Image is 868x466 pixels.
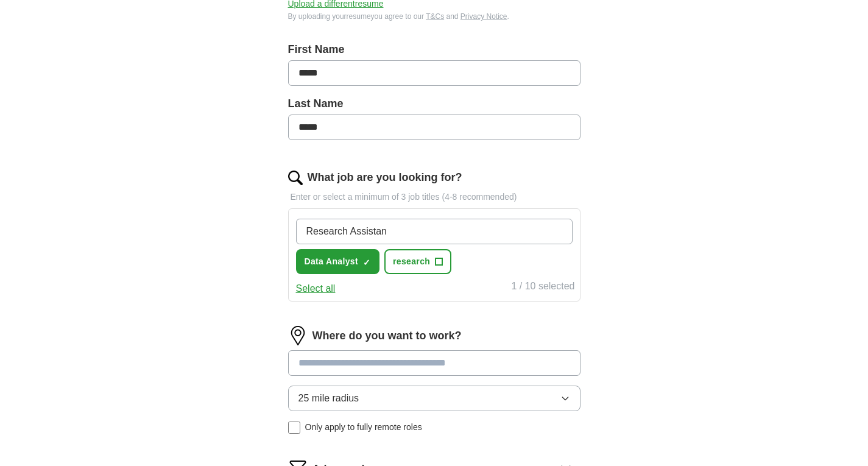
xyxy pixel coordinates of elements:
[426,12,444,21] a: T&Cs
[305,255,359,268] span: Data Analyst
[288,326,308,345] img: location.png
[393,255,430,268] span: research
[296,281,336,296] button: Select all
[298,391,359,406] span: 25 mile radius
[296,249,380,274] button: Data Analyst✓
[288,191,580,203] p: Enter or select a minimum of 3 job titles (4-8 recommended)
[296,219,573,244] input: Type a job title and press enter
[288,422,300,434] input: Only apply to fully remote roles
[288,96,580,112] label: Last Name
[305,421,422,434] span: Only apply to fully remote roles
[288,11,580,22] div: By uploading your resume you agree to our and .
[312,328,462,344] label: Where do you want to work?
[308,169,462,186] label: What job are you looking for?
[288,41,580,58] label: First Name
[460,12,507,21] a: Privacy Notice
[288,171,303,185] img: search.png
[363,258,370,267] span: ✓
[511,279,574,296] div: 1 / 10 selected
[288,386,580,411] button: 25 mile radius
[384,249,451,274] button: research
